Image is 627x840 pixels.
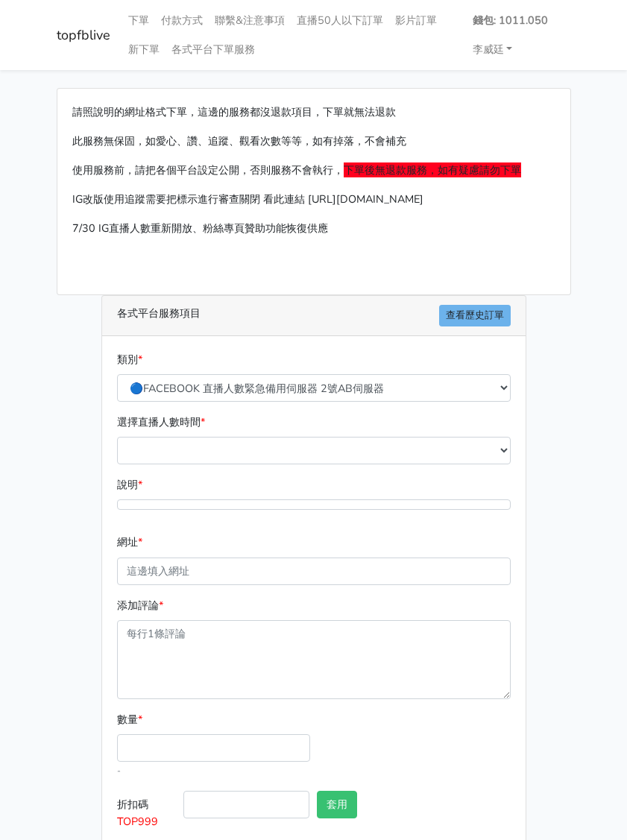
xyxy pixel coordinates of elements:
[117,558,511,585] input: 這邊填入網址
[209,6,291,35] a: 聯繫&注意事項
[117,476,142,493] label: 說明
[72,162,555,179] p: 使用服務前，請把各個平台設定公開，否則服務不會執行，
[102,296,526,336] div: 各式平台服務項目
[117,534,142,551] label: 網址
[117,597,163,614] label: 添加評論
[389,6,443,35] a: 影片訂單
[117,765,121,777] small: -
[155,6,209,35] a: 付款方式
[72,133,555,150] p: 此服務無保固，如愛心、讚、追蹤、觀看次數等等，如有掉落，不會補充
[473,13,548,28] strong: 錢包: 1011.050
[467,35,519,64] a: 李威廷
[291,6,389,35] a: 直播50人以下訂單
[72,220,555,237] p: 7/30 IG直播人數重新開放、粉絲專頁贊助功能恢復供應
[113,791,180,836] label: 折扣碼
[72,104,555,121] p: 請照說明的網址格式下單，這邊的服務都沒退款項目，下單就無法退款
[439,305,511,326] a: 查看歷史訂單
[467,6,554,35] a: 錢包: 1011.050
[166,35,261,64] a: 各式平台下單服務
[122,35,166,64] a: 新下單
[57,21,110,50] a: topfblive
[344,162,521,177] span: 下單後無退款服務，如有疑慮請勿下單
[117,711,142,728] label: 數量
[117,814,158,829] span: TOP999
[117,414,205,431] label: 選擇直播人數時間
[122,6,155,35] a: 下單
[317,791,357,818] button: 套用
[117,351,142,368] label: 類別
[72,191,555,208] p: IG改版使用追蹤需要把標示進行審查關閉 看此連結 [URL][DOMAIN_NAME]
